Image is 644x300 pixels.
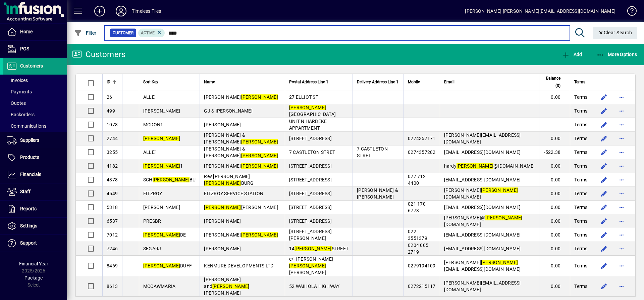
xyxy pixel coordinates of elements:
[408,174,426,186] span: 027 712 4400
[294,246,331,251] em: [PERSON_NAME]
[444,78,454,86] span: Email
[143,78,158,86] span: Sort Key
[599,243,609,254] button: Edit
[143,163,180,169] em: [PERSON_NAME]
[289,105,336,117] span: [GEOGRAPHIC_DATA]
[138,29,165,37] mat-chip: Activation Status: Active
[72,49,125,60] div: Customers
[113,30,133,36] span: Customer
[289,78,328,86] span: Postal Address Line 1
[408,263,436,268] span: 0279194109
[574,204,587,211] span: Terms
[204,277,249,296] span: [PERSON_NAME] and [PERSON_NAME]
[598,30,632,35] span: Clear Search
[204,218,241,224] span: [PERSON_NAME]
[110,5,132,17] button: Profile
[143,263,180,268] em: [PERSON_NAME]
[204,132,278,144] span: [PERSON_NAME] & [PERSON_NAME]
[574,218,587,224] span: Terms
[562,52,582,57] span: Add
[20,240,37,246] span: Support
[74,30,97,36] span: Filter
[3,132,67,149] a: Suppliers
[539,173,570,187] td: 0.00
[289,163,332,169] span: [STREET_ADDRESS]
[204,205,241,210] em: [PERSON_NAME]
[289,177,332,182] span: [STREET_ADDRESS]
[7,100,26,106] span: Quotes
[616,229,627,240] button: More options
[574,94,587,100] span: Terms
[408,149,436,155] span: 0274357282
[481,260,518,265] em: [PERSON_NAME]
[408,136,436,141] span: 0274357171
[539,228,570,242] td: 0.00
[599,229,609,240] button: Edit
[539,276,570,297] td: 0.00
[599,281,609,292] button: Edit
[89,5,110,17] button: Add
[465,6,615,16] div: [PERSON_NAME] [PERSON_NAME][EMAIL_ADDRESS][DOMAIN_NAME]
[20,206,37,211] span: Reports
[599,147,609,158] button: Edit
[444,232,521,238] span: [EMAIL_ADDRESS][DOMAIN_NAME]
[616,174,627,185] button: More options
[539,201,570,214] td: 0.00
[444,215,523,227] span: [PERSON_NAME]@ [DOMAIN_NAME]
[357,146,388,158] span: 7 CASTLETON STRET
[616,281,627,292] button: More options
[289,229,332,241] span: [STREET_ADDRESS][PERSON_NAME]
[593,27,638,39] button: Clear
[204,108,253,114] span: GJ & [PERSON_NAME]
[107,232,118,238] span: 7012
[143,122,163,127] span: MCDON1
[143,263,192,268] span: DUFF
[132,6,161,16] div: Timeless Tiles
[289,263,326,268] em: [PERSON_NAME]
[408,78,420,86] span: Mobile
[204,232,278,238] span: [PERSON_NAME]
[539,214,570,228] td: 0.00
[574,121,587,128] span: Terms
[143,232,186,238] span: DE
[107,205,118,210] span: 5318
[444,246,521,251] span: [EMAIL_ADDRESS][DOMAIN_NAME]
[3,109,67,120] a: Backorders
[212,284,249,289] em: [PERSON_NAME]
[616,147,627,158] button: More options
[595,48,639,60] button: More Options
[481,187,518,193] em: [PERSON_NAME]
[204,174,254,186] span: Rev [PERSON_NAME] BURG
[3,97,67,109] a: Quotes
[539,90,570,104] td: 0.00
[107,149,118,155] span: 3255
[616,216,627,226] button: More options
[574,163,587,169] span: Terms
[599,202,609,213] button: Edit
[72,27,98,39] button: Filter
[289,149,335,155] span: 7 CASTLETON STRET
[204,205,278,210] span: [PERSON_NAME]
[289,105,326,110] em: [PERSON_NAME]
[599,92,609,102] button: Edit
[24,275,43,281] span: Package
[19,261,48,266] span: Financial Year
[543,75,561,89] span: Balance ($)
[444,163,535,169] span: hardy @[DOMAIN_NAME]
[204,180,241,186] em: [PERSON_NAME]
[289,136,332,141] span: [STREET_ADDRESS]
[107,191,118,196] span: 4549
[20,63,43,69] span: Customers
[408,243,428,255] span: 0204 005 2719
[107,122,118,127] span: 1078
[444,78,535,86] div: Email
[444,132,521,144] span: [PERSON_NAME][EMAIL_ADDRESS][DOMAIN_NAME]
[204,78,215,86] span: Name
[143,284,176,289] span: MCCAWMARIA
[574,283,587,290] span: Terms
[408,78,436,86] div: Mobile
[20,189,31,194] span: Staff
[143,149,157,155] span: ALLE1
[574,190,587,197] span: Terms
[485,215,522,220] em: [PERSON_NAME]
